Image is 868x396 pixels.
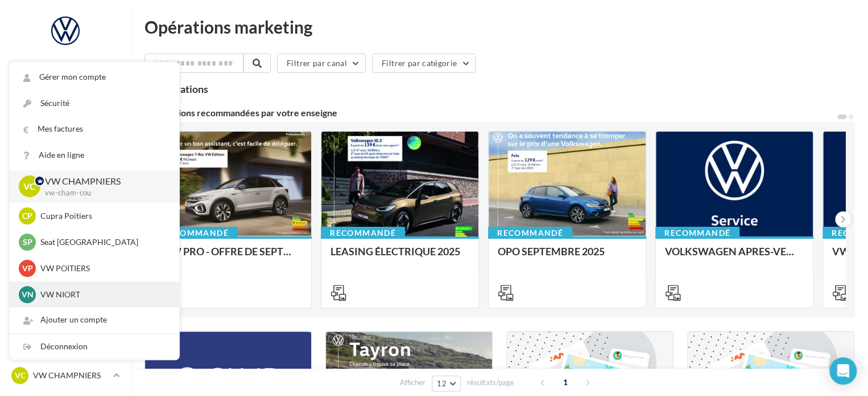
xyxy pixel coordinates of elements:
[40,210,166,222] p: Cupra Poitiers
[23,180,36,193] span: VC
[154,227,238,239] div: Recommandé
[22,289,34,300] span: VN
[33,370,109,381] p: VW CHAMPNIERS
[655,227,739,239] div: Recommandé
[22,210,32,222] span: CP
[7,256,124,280] a: Calendrier
[10,307,179,333] div: Ajouter un compte
[437,379,447,388] span: 12
[40,263,166,274] p: VW POITIERS
[432,375,461,391] button: 12
[556,373,574,391] span: 1
[7,57,119,81] button: Notifications 1
[330,246,469,268] div: LEASING ÉLECTRIQUE 2025
[7,199,124,223] a: Contacts
[22,263,33,274] span: VP
[7,284,124,318] a: PLV et print personnalisable
[45,175,161,188] p: VW CHAMPNIERS
[10,116,179,142] a: Mes factures
[7,113,124,138] a: Boîte de réception
[10,142,179,168] a: Aide en ligne
[7,228,124,252] a: Médiathèque
[372,54,476,73] button: Filtrer par catégorie
[7,172,124,195] a: Campagnes
[15,370,26,381] span: VC
[829,357,857,385] div: Open Intercom Messenger
[467,377,514,388] span: résultats/page
[9,365,122,386] a: VC VW CHAMPNIERS
[23,236,32,248] span: SP
[159,84,208,94] div: opérations
[665,246,804,268] div: VOLKSWAGEN APRES-VENTE
[400,377,425,388] span: Afficher
[144,18,854,35] div: Opérations marketing
[488,227,572,239] div: Recommandé
[40,289,166,300] p: VW NIORT
[498,246,636,268] div: OPO SEPTEMBRE 2025
[10,334,179,360] div: Déconnexion
[40,236,166,248] p: Seat [GEOGRAPHIC_DATA]
[10,91,179,116] a: Sécurité
[7,85,124,109] a: Opérations
[163,246,302,268] div: VW PRO - OFFRE DE SEPTEMBRE 25
[45,188,161,198] p: vw-cham-cou
[7,322,124,356] a: Campagnes DataOnDemand
[321,227,405,239] div: Recommandé
[277,54,366,73] button: Filtrer par canal
[144,108,836,117] div: 6 opérations recommandées par votre enseigne
[7,143,124,167] a: Visibilité en ligne
[10,64,179,90] a: Gérer mon compte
